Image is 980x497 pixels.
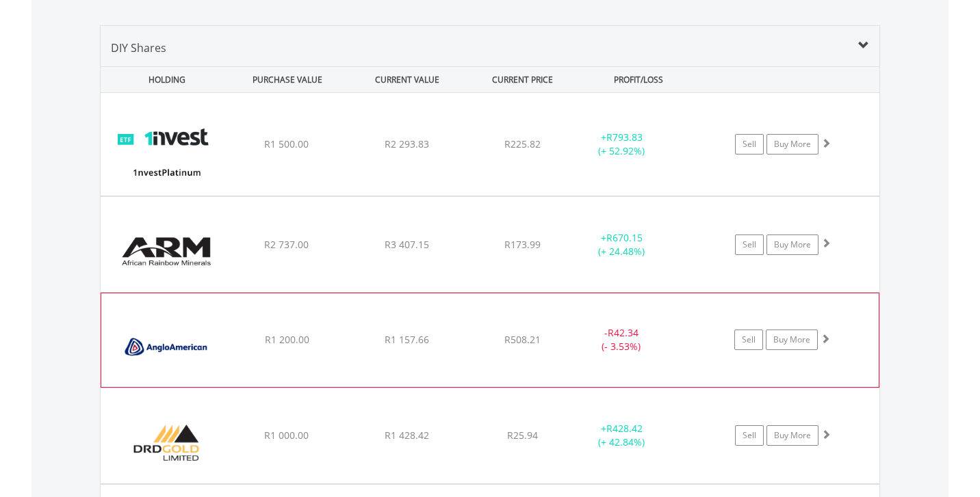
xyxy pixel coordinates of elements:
[735,425,764,446] a: Sell
[766,330,818,350] a: Buy More
[107,110,225,192] img: EQU.ZA.ETFPLT.png
[766,134,818,155] a: Buy More
[111,40,166,55] span: DIY Shares
[735,134,764,155] a: Sell
[229,67,346,92] div: PURCHASE VALUE
[570,422,673,449] div: + (+ 42.84%)
[385,137,429,150] span: R2 293.83
[385,238,429,251] span: R3 407.15
[385,333,429,346] span: R1 157.66
[570,231,673,258] div: + (+ 24.48%)
[348,67,465,92] div: CURRENT VALUE
[264,137,309,150] span: R1 500.00
[570,131,673,158] div: + (+ 52.92%)
[606,231,643,244] span: R670.15
[504,238,541,251] span: R173.99
[734,330,763,350] a: Sell
[504,137,541,150] span: R225.82
[606,422,643,435] span: R428.42
[264,238,309,251] span: R2 737.00
[468,67,577,92] div: CURRENT PRICE
[606,131,643,144] span: R793.83
[385,429,429,442] span: R1 428.42
[107,405,225,479] img: EQU.ZA.DRD.png
[107,214,225,288] img: EQU.ZA.ARI.png
[735,234,764,255] a: Sell
[264,429,309,442] span: R1 000.00
[766,234,818,255] a: Buy More
[766,425,818,446] a: Buy More
[570,326,673,353] div: - (- 3.53%)
[580,67,697,92] div: PROFIT/LOSS
[504,333,541,346] span: R508.21
[108,310,226,384] img: EQU.ZA.AGL.png
[265,333,309,346] span: R1 200.00
[101,67,226,92] div: HOLDING
[608,326,639,339] span: R42.34
[507,429,538,442] span: R25.94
